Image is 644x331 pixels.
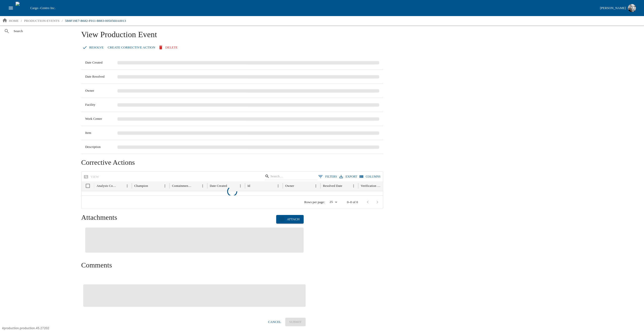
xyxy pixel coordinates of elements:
button: Show filters [317,173,338,180]
button: Menu [350,183,357,189]
button: Delete [157,43,180,52]
td: Date Created [81,56,113,70]
div: Id [248,184,250,188]
button: Resolve [81,43,106,52]
span: Search [14,29,71,34]
td: Date Resolved [81,70,113,84]
button: Menu [312,183,319,189]
td: Item [81,126,113,140]
h2: Corrective Actions [81,158,383,167]
span: Comments [81,261,112,269]
a: 5B8F19E7-B682-F011-B883-0050560A0013 [63,17,128,25]
div: Date Created [210,184,227,188]
div: [PERSON_NAME] [600,5,626,11]
button: Sort [381,183,388,189]
div: Analysis Compleated Date [97,184,117,188]
p: production-events [24,18,60,23]
td: Work Center [81,112,113,126]
input: Search… [270,173,310,180]
button: Sort [192,183,199,189]
button: open drawer [6,3,16,13]
img: Profile image [628,4,636,12]
li: / [21,18,22,23]
button: [PERSON_NAME] [598,3,638,14]
button: Menu [199,183,206,189]
div: Search [265,173,317,181]
img: cargo logo [16,2,28,14]
div: Champion [134,184,148,188]
p: Rows per page: [304,200,325,204]
button: Attach [276,215,304,224]
a: production-events [22,17,62,25]
p: 0–0 of 0 [347,200,358,204]
p: home [9,18,19,23]
div: Cargo - [28,6,598,11]
button: Sort [117,183,124,189]
div: Owner [285,184,294,188]
button: Menu [162,183,168,189]
button: Menu [275,183,281,189]
p: 5B8F19E7-B682-F011-B883-0050560A0013 [65,18,126,23]
button: Menu [237,183,244,189]
td: Facility [81,98,113,112]
button: Sort [228,183,234,189]
span: Centro Inc. [40,6,55,10]
div: 25 [327,199,339,206]
div: Containment Completed Date [172,184,192,188]
h1: View Production Event [81,30,638,43]
button: Cancel [266,318,283,326]
button: Select columns [358,173,382,180]
button: Sort [251,183,258,189]
div: Verification Compleated Date [361,184,381,188]
button: Export [338,173,358,180]
li: / [62,18,63,23]
button: Menu [124,183,131,189]
h2: Attachments [81,213,117,222]
button: Sort [343,183,350,189]
td: Description [81,140,113,154]
td: Owner [81,84,113,98]
div: Resolved Date [323,184,342,188]
a: Create Corrective Action [106,43,157,52]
